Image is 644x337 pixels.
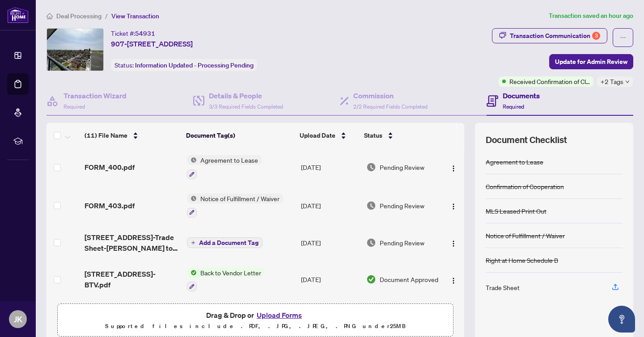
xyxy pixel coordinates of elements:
[509,76,590,86] span: Received Confirmation of Closing
[486,134,567,146] span: Document Checklist
[608,306,635,333] button: Open asap
[446,272,461,286] button: Logo
[58,304,453,337] span: Drag & Drop orUpload FormsSupported files include .PDF, .JPG, .JPEG, .PNG under25MB
[486,181,564,191] div: Confirmation of Cooperation
[366,162,376,172] img: Document Status
[297,186,363,225] td: [DATE]
[187,194,283,218] button: Status IconNotice of Fulfillment / Waiver
[47,29,103,71] img: IMG-C12380276_1.jpg
[111,59,257,71] div: Status:
[380,238,424,248] span: Pending Review
[64,90,127,101] h4: Transaction Wizard
[111,38,193,49] span: 907-[STREET_ADDRESS]
[380,162,424,172] span: Pending Review
[353,90,428,101] h4: Commission
[187,194,197,203] img: Status Icon
[503,103,524,110] span: Required
[364,131,382,140] span: Status
[111,28,155,38] div: Ticket #:
[64,103,85,110] span: Required
[254,309,305,321] button: Upload Forms
[209,90,283,101] h4: Details & People
[85,131,127,140] span: (11) File Name
[81,123,183,148] th: (11) File Name
[592,32,600,40] div: 3
[199,240,258,246] span: Add a Document Tag
[601,76,623,87] span: +2 Tags
[206,309,305,321] span: Drag & Drop or
[366,201,376,211] img: Document Status
[353,103,428,110] span: 2/2 Required Fields Completed
[187,237,263,248] button: Add a Document Tag
[209,103,283,110] span: 3/3 Required Fields Completed
[14,313,22,325] span: JK
[191,240,195,245] span: plus
[197,155,262,165] span: Agreement to Lease
[510,29,600,43] div: Transaction Communication
[555,55,627,69] span: Update for Admin Review
[450,165,457,172] img: Logo
[297,299,363,337] td: [DATE]
[450,240,457,247] img: Logo
[380,201,424,211] span: Pending Review
[360,123,439,148] th: Status
[366,274,376,284] img: Document Status
[625,80,630,84] span: down
[620,34,626,41] span: ellipsis
[187,155,262,179] button: Status IconAgreement to Lease
[7,7,29,23] img: logo
[85,232,180,253] span: [STREET_ADDRESS]-Trade Sheet-[PERSON_NAME] to Review.pdf
[366,238,376,248] img: Document Status
[297,225,363,261] td: [DATE]
[135,29,155,38] span: 54931
[446,236,461,250] button: Logo
[47,13,53,19] span: home
[380,274,438,284] span: Document Approved
[486,157,543,167] div: Agreement to Lease
[111,12,159,20] span: View Transaction
[549,54,633,69] button: Update for Admin Review
[85,200,135,211] span: FORM_403.pdf
[297,148,363,186] td: [DATE]
[135,61,254,69] span: Information Updated - Processing Pending
[486,282,520,292] div: Trade Sheet
[492,28,607,43] button: Transaction Communication3
[296,123,361,148] th: Upload Date
[187,268,197,278] img: Status Icon
[297,261,363,299] td: [DATE]
[549,11,633,21] article: Transaction saved an hour ago
[187,237,263,249] button: Add a Document Tag
[197,194,283,203] span: Notice of Fulfillment / Waiver
[105,11,108,21] li: /
[300,131,335,140] span: Upload Date
[182,123,296,148] th: Document Tag(s)
[63,321,448,332] p: Supported files include .PDF, .JPG, .JPEG, .PNG under 25 MB
[197,268,265,278] span: Back to Vendor Letter
[486,206,547,216] div: MLS Leased Print Out
[187,268,265,292] button: Status IconBack to Vendor Letter
[486,231,565,240] div: Notice of Fulfillment / Waiver
[446,198,461,213] button: Logo
[486,255,558,265] div: Right at Home Schedule B
[450,277,457,284] img: Logo
[446,160,461,174] button: Logo
[85,269,180,290] span: [STREET_ADDRESS]-BTV.pdf
[503,90,540,101] h4: Documents
[187,155,197,165] img: Status Icon
[56,12,102,20] span: Deal Processing
[450,203,457,210] img: Logo
[85,162,135,173] span: FORM_400.pdf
